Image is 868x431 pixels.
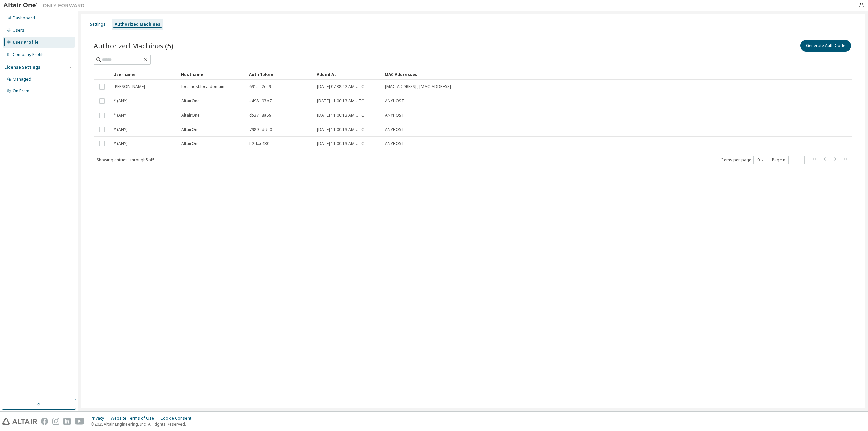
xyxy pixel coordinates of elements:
span: ANYHOST [385,127,404,132]
span: ANYHOST [385,113,404,118]
div: Auth Token [249,69,311,80]
div: Added At [317,69,379,80]
span: [DATE] 11:00:13 AM UTC [317,98,364,104]
button: 10 [755,157,764,163]
div: User Profile [13,40,39,45]
div: On Prem [13,88,29,94]
div: Website Terms of Use [111,416,160,421]
span: * (ANY) [114,113,127,118]
span: [MAC_ADDRESS] , [MAC_ADDRESS] [385,84,451,90]
img: youtube.svg [75,418,84,425]
span: cb37...8a59 [249,113,271,118]
img: facebook.svg [41,418,48,425]
img: linkedin.svg [63,418,71,425]
img: altair_logo.svg [2,418,37,425]
span: * (ANY) [114,127,127,132]
span: AltairOne [181,98,200,104]
div: Company Profile [13,52,45,57]
div: Dashboard [13,15,35,21]
span: 7989...dde0 [249,127,272,132]
span: localhost.localdomain [181,84,224,90]
div: Cookie Consent [160,416,195,421]
div: Users [13,27,24,33]
span: [PERSON_NAME] [114,84,145,90]
button: Generate Auth Code [800,40,851,52]
span: Page n. [772,156,805,164]
img: instagram.svg [52,418,59,425]
span: AltairOne [181,113,200,118]
span: AltairOne [181,141,200,146]
div: Managed [13,77,31,82]
div: Authorized Machines [115,22,160,27]
span: [DATE] 11:00:13 AM UTC [317,113,364,118]
span: a498...93b7 [249,98,272,104]
div: License Settings [4,65,40,70]
p: © 2025 Altair Engineering, Inc. All Rights Reserved. [91,421,195,427]
div: MAC Addresses [384,69,783,80]
span: Authorized Machines (5) [94,41,173,51]
div: Settings [90,22,106,27]
div: Hostname [181,69,243,80]
div: Privacy [91,416,111,421]
img: Altair One [3,2,88,9]
span: * (ANY) [114,141,127,146]
span: Items per page [721,156,766,164]
span: ANYHOST [385,141,404,146]
span: 691a...2ce9 [249,84,271,90]
span: [DATE] 11:00:13 AM UTC [317,127,364,132]
span: [DATE] 07:38:42 AM UTC [317,84,364,90]
span: * (ANY) [114,98,127,104]
span: AltairOne [181,127,200,132]
span: ff2d...c430 [249,141,269,146]
span: Showing entries 1 through 5 of 5 [97,157,155,163]
span: [DATE] 11:00:13 AM UTC [317,141,364,146]
span: ANYHOST [385,98,404,104]
div: Username [113,69,176,80]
